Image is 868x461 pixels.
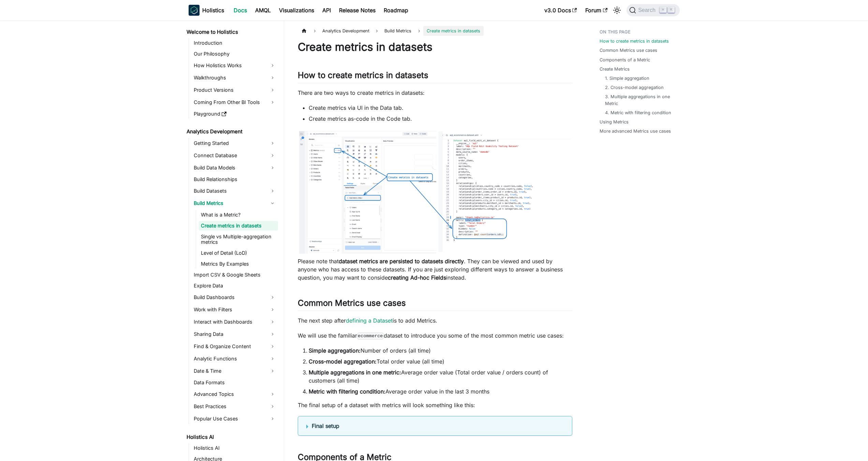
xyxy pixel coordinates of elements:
[318,5,335,16] a: API
[423,26,484,36] span: Create metrics in datasets
[199,221,278,230] a: Create metrics in datasets
[581,5,612,16] a: Forum
[192,162,278,173] a: Build Data Models
[251,5,275,16] a: AMQL
[627,4,679,16] button: Search (Command+K)
[192,443,278,453] a: Holistics AI
[600,119,629,125] a: Using Metrics
[192,413,278,424] a: Popular Use Cases
[309,104,572,112] li: Create metrics via UI in the Data tab.
[388,274,446,281] strong: creating Ad-hoc Fields
[275,5,318,16] a: Visualizations
[189,5,200,16] img: Holistics
[309,358,377,365] strong: Cross-model aggregation:
[312,422,339,429] b: Final setup
[600,128,671,134] a: More advanced Metrics use cases
[192,341,278,352] a: Find & Organize Content
[192,109,278,119] a: Playground
[298,26,311,36] a: Home page
[600,66,630,72] a: Create Metrics
[298,331,572,340] p: We will use the familiar dataset to introduce you some of the most common metric use cases:
[192,72,278,83] a: Walkthroughs
[319,26,373,36] span: Analytics Development
[612,5,622,16] button: Switch between dark and light mode (currently light mode)
[192,353,278,364] a: Analytic Functions
[185,27,278,37] a: Welcome to Holistics
[199,210,278,220] a: What is a Metric?
[605,109,671,116] a: 4. Metric with filtering condition
[192,378,278,387] a: Data Formats
[298,316,572,325] p: The next step after is to add Metrics.
[605,93,673,106] a: 3. Multiple aggregations in one Metric
[192,292,278,303] a: Build Dashboards
[309,115,572,123] li: Create metrics as-code in the Code tab.
[309,387,572,396] li: Average order value in the last 3 months
[298,257,572,282] p: Please note that . They can be viewed and used by anyone who has access to these datasets. If you...
[185,432,278,442] a: Holistics AI
[192,49,278,59] a: Our Philosophy
[298,401,572,409] p: The final setup of a dataset with metrics will look something like this:
[192,138,278,149] a: Getting Started
[192,270,278,280] a: Import CSV & Google Sheets
[381,26,415,36] span: Build Metrics
[600,47,657,54] a: Common Metrics use cases
[309,347,361,354] strong: Simple aggregation:
[600,57,650,63] a: Components of a Metric
[185,127,278,136] a: Analytics Development
[309,368,572,385] li: Average order value (Total order value / orders count) of customers (all time)
[298,40,572,54] h1: Create metrics in datasets
[192,198,278,209] a: Build Metrics
[192,150,278,161] a: Connect Database
[199,259,278,269] a: Metrics By Examples
[189,5,224,16] a: HolisticsHolistics
[192,85,278,95] a: Product Versions
[192,185,278,196] a: Build Datasets
[230,5,251,16] a: Docs
[192,304,278,315] a: Work with Filters
[192,329,278,340] a: Sharing Data
[346,317,393,324] a: defining a Dataset
[339,258,464,265] strong: dataset metrics are persisted to datasets directly
[192,38,278,48] a: Introduction
[309,388,385,395] strong: Metric with filtering condition:
[309,369,401,376] strong: Multiple aggregations in one metric:
[298,130,572,255] img: aql-create-dataset-metrics
[380,5,412,16] a: Roadmap
[600,38,669,44] a: How to create metrics in datasets
[192,281,278,291] a: Explore Data
[298,70,572,83] h2: How to create metrics in datasets
[298,298,572,311] h2: Common Metrics use cases
[199,248,278,258] a: Level of Detail (LoD)
[660,7,666,13] kbd: ⌘
[192,175,278,184] a: Build Relationships
[202,6,224,14] b: Holistics
[192,389,278,400] a: Advanced Topics
[335,5,380,16] a: Release Notes
[192,366,278,376] a: Date & Time
[605,75,649,81] a: 1. Simple aggregation
[192,60,278,71] a: How Holistics Works
[192,97,278,108] a: Coming From Other BI Tools
[199,232,278,247] a: Single vs Multiple-aggregation metrics
[298,26,572,36] nav: Breadcrumbs
[309,346,572,355] li: Number of orders (all time)
[357,332,384,339] code: ecommerce
[298,89,572,97] p: There are two ways to create metrics in datasets:
[636,7,660,13] span: Search
[192,401,278,412] a: Best Practices
[182,20,284,461] nav: Docs sidebar
[309,357,572,366] li: Total order value (all time)
[306,422,564,430] summary: Final setup
[605,84,664,91] a: 2. Cross-model aggregation
[192,316,278,327] a: Interact with Dashboards
[540,5,581,16] a: v3.0 Docs
[668,7,675,13] kbd: K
